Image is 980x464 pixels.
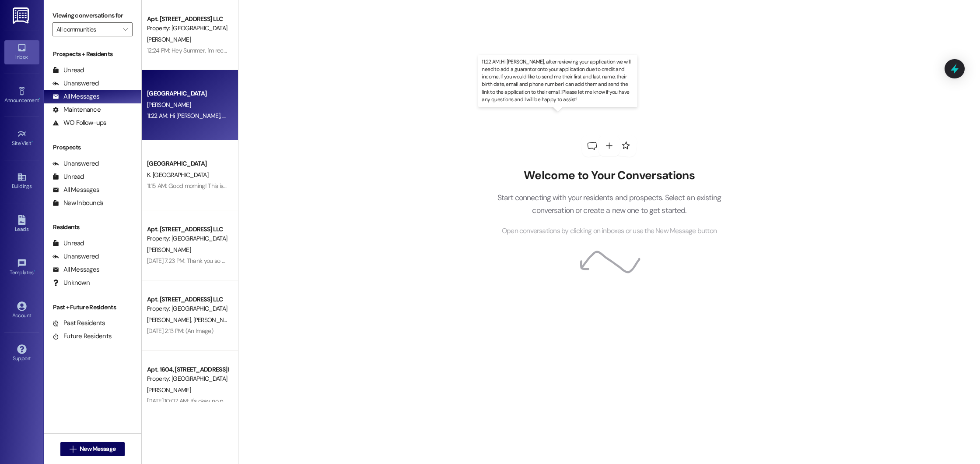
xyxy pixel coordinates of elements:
div: Apt. [STREET_ADDRESS] LLC [147,14,228,24]
div: Unanswered [52,252,99,261]
div: Residents [44,223,141,232]
div: Apt. [STREET_ADDRESS] LLC [147,225,228,234]
span: [PERSON_NAME] [147,246,191,254]
div: Unread [52,172,84,181]
div: All Messages [52,92,99,101]
div: [DATE] 10:07 AM: It's okey, no problem! [147,397,243,405]
div: Unanswered [52,79,99,88]
span: • [31,139,33,145]
div: Apt. [STREET_ADDRESS] LLC [147,295,228,304]
p: Start connecting with your residents and prospects. Select an existing conversation or create a n... [484,191,734,216]
div: Property: [GEOGRAPHIC_DATA] [147,374,228,383]
div: All Messages [52,265,99,274]
div: Property: [GEOGRAPHIC_DATA] [147,304,228,313]
span: [PERSON_NAME] [147,101,191,109]
div: Prospects + Residents [44,50,141,59]
span: [PERSON_NAME] [147,35,191,43]
label: Viewing conversations for [52,9,133,22]
span: • [39,96,40,102]
a: Site Visit • [4,127,39,150]
div: [DATE] 2:13 PM: (An Image) [147,327,213,335]
h2: Welcome to Your Conversations [484,169,734,183]
div: Prospects [44,143,141,152]
span: Open conversations by clicking on inboxes or use the New Message button [502,226,717,237]
a: Account [4,299,39,322]
a: Leads [4,213,39,236]
a: Inbox [4,40,39,64]
div: Future Residents [52,332,112,341]
div: Unanswered [52,159,99,168]
span: K. [GEOGRAPHIC_DATA] [147,171,208,179]
div: Past + Future Residents [44,303,141,312]
span: [PERSON_NAME] [147,386,191,394]
div: Unread [52,66,84,75]
div: Apt. 1604, [STREET_ADDRESS] LLC [147,365,228,374]
div: Past Residents [52,319,105,328]
a: Buildings [4,170,39,193]
i:  [123,26,128,33]
span: [PERSON_NAME] [193,316,237,324]
div: WO Follow-ups [52,118,106,128]
button: New Message [60,442,125,456]
div: Property: [GEOGRAPHIC_DATA] [147,234,228,243]
div: [GEOGRAPHIC_DATA] [147,159,228,168]
div: Unread [52,239,84,248]
div: New Inbounds [52,198,103,208]
span: New Message [80,444,115,453]
div: Maintenance [52,105,101,114]
div: [GEOGRAPHIC_DATA] [147,89,228,98]
span: • [34,268,35,274]
div: 12:24 PM: Hey Summer, I'm receiving an email saying that my account is delinquent. Can you tell m... [147,46,467,54]
a: Templates • [4,256,39,280]
i:  [70,446,76,453]
p: 11:22 AM: Hi [PERSON_NAME], after reviewing your application we will need to add a guarantor onto... [482,58,634,103]
span: [PERSON_NAME] [147,316,193,324]
a: Support [4,342,39,365]
div: All Messages [52,185,99,195]
input: All communities [56,22,119,36]
div: [DATE] 7:23 PM: Thank you so much Summer!! That is super helpful🙏🏻😊 [147,257,329,265]
div: Property: [GEOGRAPHIC_DATA] [147,24,228,33]
img: ResiDesk Logo [13,7,31,24]
div: Unknown [52,278,90,287]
